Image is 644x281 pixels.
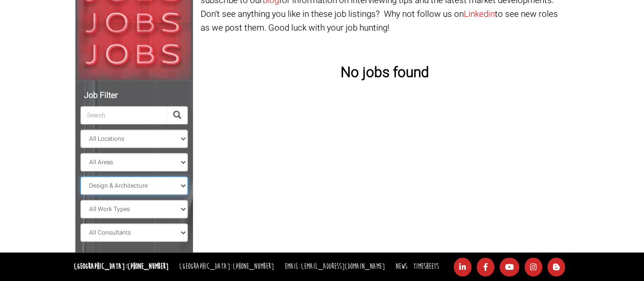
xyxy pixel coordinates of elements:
[233,262,274,271] a: [PHONE_NUMBER]
[80,91,188,100] h5: Job Filter
[413,262,439,271] a: Timesheets
[201,65,569,81] h3: No jobs found
[80,106,167,124] input: Search
[464,8,495,20] a: Linkedin
[396,262,407,271] a: News
[177,260,276,274] li: [GEOGRAPHIC_DATA]:
[282,260,387,274] li: Email:
[74,262,169,271] strong: [GEOGRAPHIC_DATA]:
[301,262,385,271] a: [EMAIL_ADDRESS][DOMAIN_NAME]
[127,262,169,271] a: [PHONE_NUMBER]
